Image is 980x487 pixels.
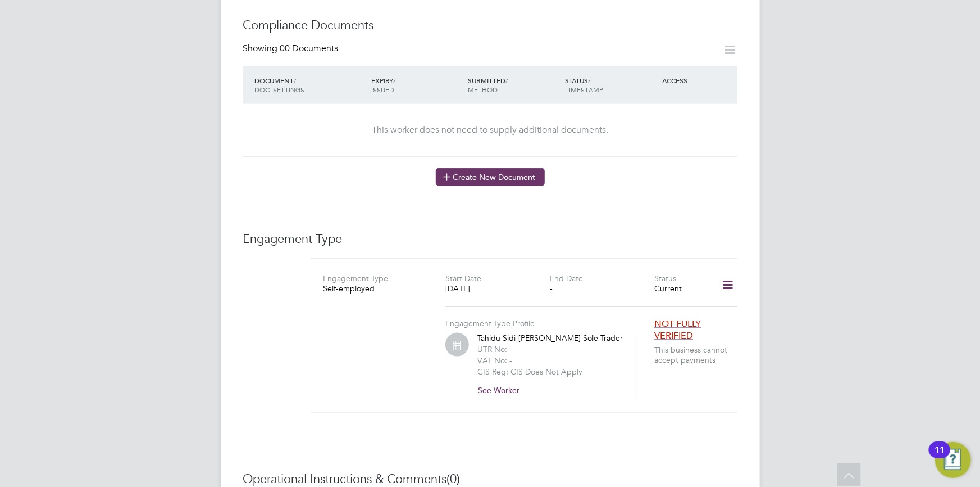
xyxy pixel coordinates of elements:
span: NOT FULLY VERIFIED [654,318,701,341]
label: VAT No: - [477,355,512,366]
div: [DATE] [445,283,550,294]
span: METHOD [468,85,498,94]
div: EXPIRY [368,70,466,100]
div: Showing [243,43,341,55]
span: 00 Documents [280,43,339,54]
span: / [294,76,297,85]
div: DOCUMENT [252,70,368,100]
span: DOC. SETTINGS [255,85,305,94]
label: Engagement Type Profile [445,318,535,328]
div: - [550,283,654,294]
div: STATUS [562,70,659,100]
button: Open Resource Center, 11 new notifications [935,442,971,478]
div: This worker does not need to supply additional documents. [254,124,726,136]
label: Engagement Type [323,273,389,283]
span: / [588,76,590,85]
span: / [506,76,508,85]
span: / [393,76,395,85]
label: Start Date [445,273,481,283]
div: Tahidu Sidi-[PERSON_NAME] Sole Trader [477,333,623,399]
button: See Worker [477,381,528,399]
span: This business cannot accept payments [654,345,741,365]
h3: Compliance Documents [243,17,737,34]
button: Create New Document [436,168,545,186]
label: Status [654,273,676,283]
div: Current [654,283,706,294]
div: SUBMITTED [466,70,563,100]
div: 11 [935,450,945,465]
label: UTR No: - [477,344,512,354]
span: TIMESTAMP [565,85,603,94]
span: (0) [447,472,461,487]
div: Self-employed [323,283,428,294]
span: ISSUED [371,85,394,94]
label: End Date [550,273,583,283]
div: ACCESS [659,70,737,91]
label: CIS Reg: CIS Does Not Apply [477,367,582,377]
h3: Engagement Type [243,231,737,247]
